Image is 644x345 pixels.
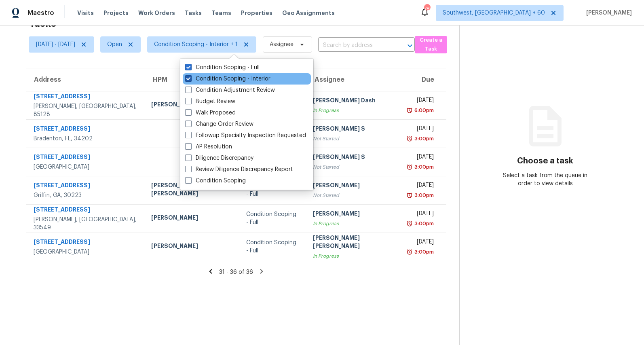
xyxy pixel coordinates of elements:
[34,102,138,119] div: [PERSON_NAME], [GEOGRAPHIC_DATA], 85128
[34,191,138,199] div: Griffin, GA, 30223
[408,238,434,248] div: [DATE]
[313,210,395,220] div: [PERSON_NAME]
[185,143,232,151] label: AP Resolution
[306,68,401,91] th: Assignee
[185,177,246,185] label: Condition Scoping
[408,181,434,191] div: [DATE]
[415,36,447,53] button: Create a Task
[408,125,434,135] div: [DATE]
[107,40,122,49] span: Open
[313,96,395,106] div: [PERSON_NAME] Dash
[34,125,138,135] div: [STREET_ADDRESS]
[246,182,300,198] div: Condition Scoping - Full
[185,97,235,106] label: Budget Review
[185,120,253,128] label: Change Order Review
[408,96,434,106] div: [DATE]
[408,210,434,220] div: [DATE]
[103,9,129,17] span: Projects
[401,68,446,91] th: Due
[185,154,253,162] label: Diligence Discrepancy
[185,63,260,72] label: Condition Scoping - Full
[413,135,434,143] div: 3:00pm
[406,191,413,199] img: Overdue Alarm Icon
[211,9,231,17] span: Teams
[246,239,300,255] div: Condition Scoping - Full
[313,234,395,252] div: [PERSON_NAME] [PERSON_NAME]
[185,131,306,140] label: Followup Specialty Inspection Requested
[151,100,233,110] div: [PERSON_NAME]
[36,40,75,49] span: [DATE] - [DATE]
[282,9,335,17] span: Geo Assignments
[151,181,233,199] div: [PERSON_NAME] [PERSON_NAME]
[185,10,202,16] span: Tasks
[408,153,434,163] div: [DATE]
[313,125,395,135] div: [PERSON_NAME] S
[406,220,413,228] img: Overdue Alarm Icon
[34,163,138,171] div: [GEOGRAPHIC_DATA]
[34,92,138,102] div: [STREET_ADDRESS]
[443,9,545,17] span: Southwest, [GEOGRAPHIC_DATA] + 60
[313,106,395,114] div: In Progress
[185,75,270,83] label: Condition Scoping - Interior
[413,248,434,256] div: 3:00pm
[27,9,54,17] span: Maestro
[154,40,238,49] span: Condition Scoping - Interior + 1
[34,216,138,232] div: [PERSON_NAME], [GEOGRAPHIC_DATA], 33549
[313,163,395,171] div: Not Started
[34,238,138,248] div: [STREET_ADDRESS]
[270,40,293,49] span: Assignee
[313,252,395,260] div: In Progress
[583,9,632,17] span: [PERSON_NAME]
[34,153,138,163] div: [STREET_ADDRESS]
[318,39,392,52] input: Search by address
[413,163,434,171] div: 3:00pm
[241,9,272,17] span: Properties
[424,5,430,13] div: 787
[34,205,138,216] div: [STREET_ADDRESS]
[246,210,300,226] div: Condition Scoping - Full
[34,181,138,191] div: [STREET_ADDRESS]
[219,269,253,275] span: 31 - 36 of 36
[26,68,145,91] th: Address
[406,135,413,143] img: Overdue Alarm Icon
[406,163,413,171] img: Overdue Alarm Icon
[77,9,94,17] span: Visits
[29,19,56,28] h2: Tasks
[313,153,395,163] div: [PERSON_NAME] S
[313,135,395,143] div: Not Started
[185,86,275,94] label: Condition Adjustment Review
[313,220,395,228] div: In Progress
[34,135,138,143] div: Bradenton, FL, 34202
[145,68,240,91] th: HPM
[406,248,413,256] img: Overdue Alarm Icon
[517,157,573,165] h3: Choose a task
[138,9,175,17] span: Work Orders
[313,181,395,191] div: [PERSON_NAME]
[185,165,293,174] label: Review Diligence Discrepancy Report
[185,109,236,117] label: Walk Proposed
[419,36,443,54] span: Create a Task
[151,214,233,224] div: [PERSON_NAME]
[151,242,233,252] div: [PERSON_NAME]
[413,191,434,199] div: 3:00pm
[313,191,395,199] div: Not Started
[34,248,138,256] div: [GEOGRAPHIC_DATA]
[406,106,413,114] img: Overdue Alarm Icon
[413,106,434,114] div: 6:00pm
[503,171,588,188] div: Select a task from the queue in order to view details
[413,220,434,228] div: 3:00pm
[404,40,416,51] button: Open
